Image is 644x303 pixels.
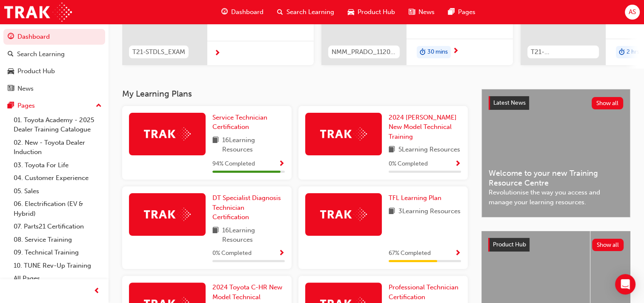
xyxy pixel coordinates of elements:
span: 0 % Completed [389,159,428,169]
div: Product Hub [17,66,55,76]
a: 06. Electrification (EV & Hybrid) [10,197,105,220]
span: book-icon [389,145,395,155]
a: DT Specialist Diagnosis Technician Certification [212,193,285,222]
span: prev-icon [94,286,100,297]
a: guage-iconDashboard [215,3,270,21]
span: Professional Technician Certification [389,283,458,301]
span: pages-icon [448,7,455,17]
img: Trak [144,208,191,221]
span: duration-icon [420,47,426,58]
span: 67 % Completed [389,249,431,258]
a: Service Technician Certification [212,113,285,132]
button: Show all [592,97,624,109]
button: Show Progress [455,248,461,259]
span: DT Specialist Diagnosis Technician Certification [212,194,281,221]
a: car-iconProduct Hub [341,3,402,21]
span: Show Progress [455,250,461,257]
span: 16 Learning Resources [222,226,285,245]
span: guage-icon [221,7,228,17]
span: Show Progress [278,160,285,168]
span: Product Hub [493,241,526,248]
img: Trak [320,208,367,221]
a: TFL Learning Plan [389,193,445,203]
a: 05. Sales [10,185,105,198]
span: duration-icon [619,47,625,58]
button: Show all [592,239,624,251]
a: 02. New - Toyota Dealer Induction [10,136,105,159]
span: 30 mins [427,47,448,57]
span: news-icon [409,7,415,17]
span: 0 % Completed [212,249,252,258]
span: 94 % Completed [212,159,255,169]
span: book-icon [212,135,219,154]
a: 10. TUNE Rev-Up Training [10,259,105,272]
span: TFL Learning Plan [389,194,441,202]
span: T21-FOD_HVIS_PREREQ [531,47,595,57]
a: news-iconNews [402,3,441,21]
a: Latest NewsShow all [489,96,623,110]
a: 09. Technical Training [10,246,105,259]
span: AS [629,7,636,17]
span: Show Progress [278,250,285,257]
span: 2 hrs [627,47,639,57]
span: car-icon [348,7,354,17]
img: Trak [4,3,72,22]
a: 01. Toyota Academy - 2025 Dealer Training Catalogue [10,114,105,136]
a: 03. Toyota For Life [10,159,105,172]
button: AS [625,5,640,20]
span: Welcome to your new Training Resource Centre [489,169,623,188]
span: Search Learning [286,7,334,17]
a: Product HubShow all [488,238,624,252]
button: DashboardSearch LearningProduct HubNews [3,27,105,98]
span: Revolutionise the way you access and manage your learning resources. [489,188,623,207]
span: News [418,7,435,17]
a: 08. Service Training [10,233,105,246]
div: Open Intercom Messenger [615,274,635,294]
span: Dashboard [231,7,263,17]
span: NMM_PRADO_112024_MODULE_1 [332,47,396,57]
button: Pages [3,98,105,114]
span: book-icon [212,226,219,245]
div: Search Learning [17,49,65,59]
a: Search Learning [3,46,105,62]
a: pages-iconPages [441,3,482,21]
span: Latest News [493,99,526,106]
a: Dashboard [3,29,105,45]
a: Product Hub [3,63,105,79]
a: 07. Parts21 Certification [10,220,105,233]
img: Trak [144,127,191,140]
a: 2024 [PERSON_NAME] New Model Technical Training [389,113,461,142]
span: Product Hub [358,7,395,17]
div: News [17,84,34,94]
span: guage-icon [8,33,14,41]
span: next-icon [214,50,220,57]
a: Professional Technician Certification [389,283,461,302]
a: All Pages [10,272,105,285]
span: 5 Learning Resources [398,145,460,155]
h3: My Learning Plans [122,89,468,99]
span: book-icon [389,206,395,217]
span: 16 Learning Resources [222,135,285,154]
span: Service Technician Certification [212,114,267,131]
button: Show Progress [455,159,461,169]
span: search-icon [277,7,283,17]
span: Show Progress [455,160,461,168]
span: car-icon [8,68,14,75]
div: Pages [17,101,35,111]
a: News [3,81,105,97]
a: 04. Customer Experience [10,172,105,185]
span: up-icon [96,100,102,111]
img: Trak [320,127,367,140]
span: news-icon [8,85,14,93]
span: Pages [458,7,475,17]
span: T21-STDLS_EXAM [132,47,185,57]
button: Show Progress [278,159,285,169]
span: pages-icon [8,102,14,110]
button: Show Progress [278,248,285,259]
a: Latest NewsShow allWelcome to your new Training Resource CentreRevolutionise the way you access a... [481,89,630,217]
span: next-icon [452,48,459,55]
a: search-iconSearch Learning [270,3,341,21]
span: search-icon [8,51,14,58]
